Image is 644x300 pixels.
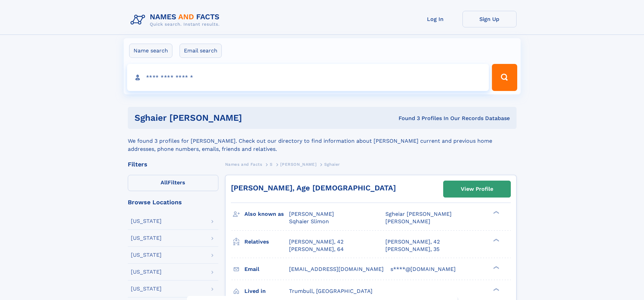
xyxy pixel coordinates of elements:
h1: Sghaier [PERSON_NAME] [135,114,320,122]
div: ❯ [492,287,500,292]
div: Found 3 Profiles In Our Records Database [320,115,510,122]
a: S [270,160,273,168]
div: Filters [128,161,218,167]
span: Sgheiar [PERSON_NAME] [385,211,452,217]
a: [PERSON_NAME], 42 [289,238,343,246]
label: Name search [129,44,172,58]
h3: Lived in [244,285,289,297]
span: [PERSON_NAME] [289,211,334,217]
h3: Also known as [244,208,289,220]
a: Names and Facts [225,160,262,168]
h3: Email [244,263,289,275]
span: [PERSON_NAME] [280,162,316,167]
a: [PERSON_NAME], 42 [385,238,440,246]
div: [US_STATE] [131,286,162,292]
span: Sghaier [324,162,340,167]
div: [US_STATE] [131,269,162,275]
div: View Profile [461,181,493,197]
a: [PERSON_NAME], 35 [385,246,439,253]
div: ❯ [492,265,500,270]
div: We found 3 profiles for [PERSON_NAME]. Check out our directory to find information about [PERSON_... [128,129,517,153]
span: S [270,162,273,167]
div: ❯ [492,238,500,242]
label: Filters [128,175,218,191]
input: search input [127,64,489,91]
span: Sqhaier Slimon [289,218,329,225]
a: [PERSON_NAME] [280,160,316,168]
button: Search Button [492,64,517,91]
span: Trumbull, [GEOGRAPHIC_DATA] [289,288,373,294]
img: Logo Names and Facts [128,11,225,29]
div: [US_STATE] [131,235,162,241]
span: All [161,179,168,186]
div: Browse Locations [128,199,218,205]
a: [PERSON_NAME], Age [DEMOGRAPHIC_DATA] [231,184,396,192]
h3: Relatives [244,236,289,248]
div: ❯ [492,210,500,215]
div: [US_STATE] [131,218,162,224]
a: Log In [408,11,462,27]
a: Sign Up [462,11,517,27]
span: [PERSON_NAME] [385,218,430,225]
a: View Profile [444,181,510,197]
div: [US_STATE] [131,252,162,258]
span: [EMAIL_ADDRESS][DOMAIN_NAME] [289,266,384,272]
label: Email search [180,44,222,58]
a: [PERSON_NAME], 64 [289,246,344,253]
